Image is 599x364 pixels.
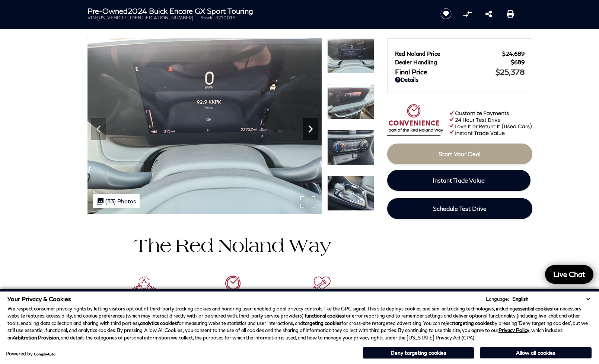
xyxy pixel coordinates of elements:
[502,50,525,57] span: $24,689
[87,6,128,15] strong: Pre-Owned
[387,170,531,191] a: Instant Trade Value
[34,352,55,356] a: ComplyAuto
[395,67,525,76] a: Final Price $25,378
[462,8,473,19] button: Compare Vehicle
[395,76,525,83] a: Details
[395,50,502,57] span: Red Noland Price
[486,297,509,302] div: Language:
[91,118,106,140] div: Previous
[433,177,485,184] span: Instant Trade Value
[93,194,140,208] div: (33) Photos
[303,118,318,140] div: Next
[327,38,374,74] img: Used 2024 Summit White Buick Sport Touring image 20
[515,306,552,312] strong: essential cookies
[7,295,71,302] span: Your Privacy & Cookies
[395,59,525,65] a: Dealer Handling $689
[549,270,589,279] span: Live Chat
[438,8,454,20] button: Save vehicle
[510,295,592,303] select: Language Select
[303,320,341,326] strong: targeting cookies
[439,150,481,157] span: Start Your Deal
[140,320,177,326] strong: analytics cookies
[387,198,532,219] a: Schedule Test Drive
[485,9,492,18] a: Share this Pre-Owned 2024 Buick Encore GX Sport Touring
[395,68,496,76] span: Final Price
[201,15,213,20] span: Stock:
[453,320,492,326] strong: targeting cookies
[511,59,525,65] span: $689
[87,38,322,214] img: Used 2024 Summit White Buick Sport Touring image 20
[433,205,487,212] span: Schedule Test Drive
[327,84,374,119] img: Used 2024 Summit White Buick Sport Touring image 21
[395,59,511,65] span: Dealer Handling
[395,50,525,57] a: Red Noland Price $24,689
[87,7,428,15] h1: 2024 Buick Encore GX Sport Touring
[305,313,344,319] strong: functional cookies
[480,347,592,358] button: Allow all cookies
[545,265,593,284] a: Live Chat
[496,67,525,76] span: $25,378
[7,305,592,342] p: We respect consumer privacy rights by letting visitors opt out of third-party tracking cookies an...
[87,15,97,20] span: VIN:
[363,347,474,359] button: Deny targeting cookies
[97,15,193,20] span: [US_VEHICLE_IDENTIFICATION_NUMBER]
[327,175,374,211] img: Used 2024 Summit White Buick Sport Touring image 23
[213,15,235,20] span: UI210015
[387,144,532,164] a: Start Your Deal
[507,9,514,18] a: Print this Pre-Owned 2024 Buick Encore GX Sport Touring
[327,130,374,165] img: Used 2024 Summit White Buick Sport Touring image 22
[498,327,529,333] a: Privacy Policy
[6,351,55,356] div: Powered by
[13,335,59,341] strong: Arbitration Provision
